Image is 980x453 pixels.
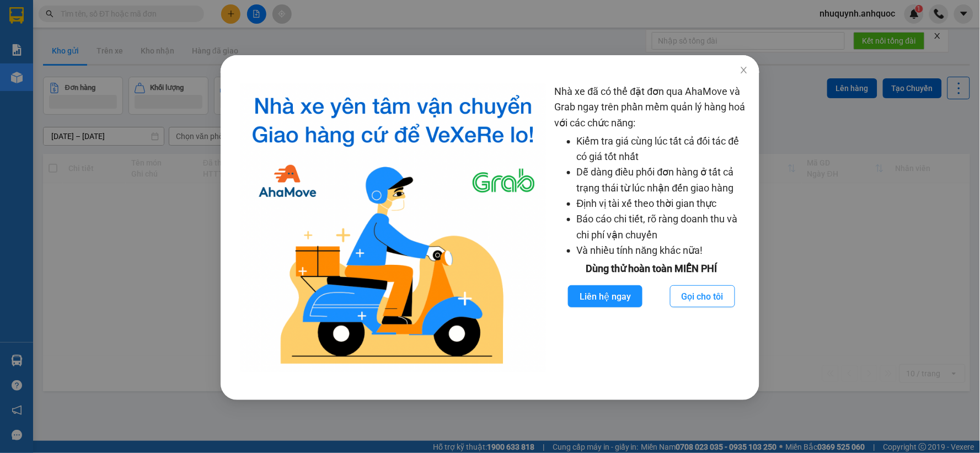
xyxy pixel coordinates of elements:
div: Dùng thử hoàn toàn MIỄN PHÍ [555,261,749,276]
li: Dễ dàng điều phối đơn hàng ở tất cả trạng thái từ lúc nhận đến giao hàng [577,164,749,196]
span: Liên hệ ngay [580,290,631,303]
li: Định vị tài xế theo thời gian thực [577,196,749,211]
img: logo [240,84,546,372]
li: Kiểm tra giá cùng lúc tất cả đối tác để có giá tốt nhất [577,134,749,165]
li: Và nhiều tính năng khác nữa! [577,243,749,258]
span: close [740,66,748,74]
button: Close [729,55,759,86]
li: Báo cáo chi tiết, rõ ràng doanh thu và chi phí vận chuyển [577,211,749,243]
button: Gọi cho tôi [670,285,735,307]
button: Liên hệ ngay [568,285,642,307]
span: Gọi cho tôi [682,290,724,303]
div: Nhà xe đã có thể đặt đơn qua AhaMove và Grab ngay trên phần mềm quản lý hàng hoá với các chức năng: [555,84,749,372]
